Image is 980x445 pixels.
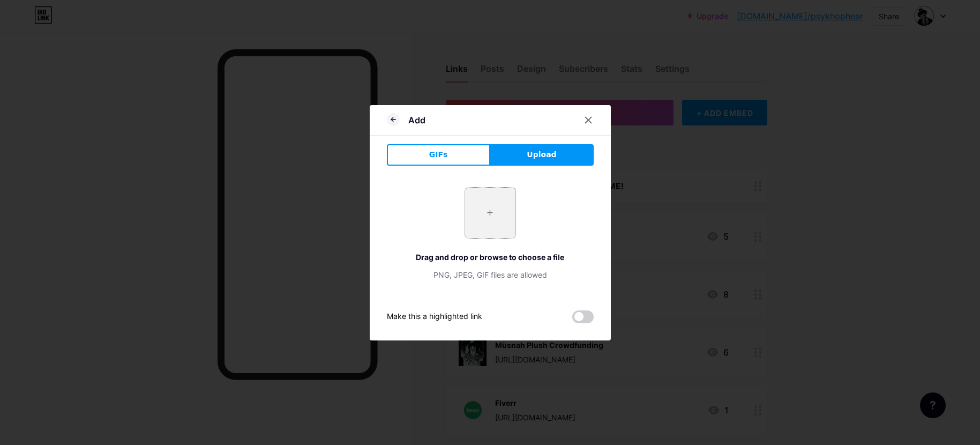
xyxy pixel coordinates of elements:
button: Upload [490,144,594,166]
span: GIFs [429,149,448,160]
div: Make this a highlighted link [387,310,482,323]
span: Upload [527,149,556,160]
div: PNG, JPEG, GIF files are allowed [387,269,594,280]
div: Drag and drop or browse to choose a file [387,251,594,263]
button: GIFs [387,144,490,166]
div: Add [408,114,425,127]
